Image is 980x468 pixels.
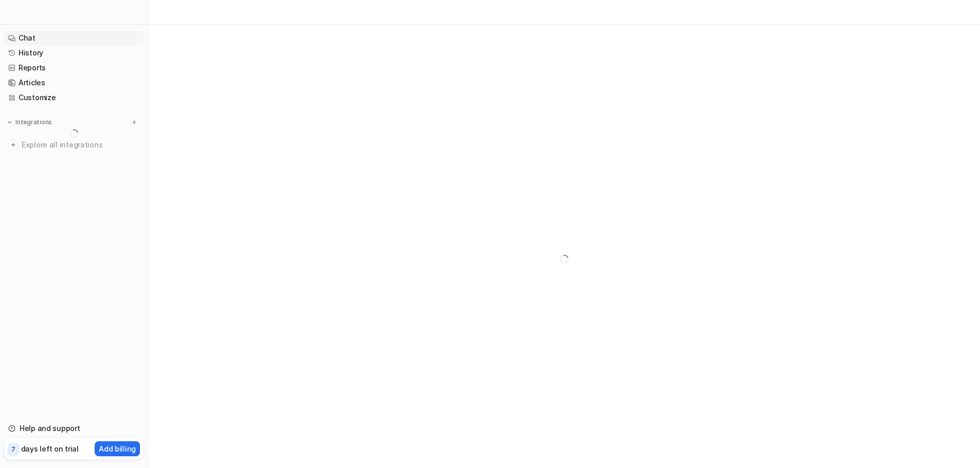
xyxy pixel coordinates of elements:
[95,441,140,456] button: Add billing
[4,90,144,105] a: Customize
[6,119,13,126] img: expand menu
[4,31,144,45] a: Chat
[21,443,79,454] p: days left on trial
[99,443,136,454] p: Add billing
[4,61,144,75] a: Reports
[11,445,15,454] p: 7
[4,138,144,152] a: Explore all integrations
[131,119,138,126] img: menu_add.svg
[8,140,19,150] img: explore all integrations
[4,76,144,90] a: Articles
[4,46,144,60] a: History
[22,137,139,153] span: Explore all integrations
[15,118,52,126] p: Integrations
[4,117,55,127] button: Integrations
[4,421,144,436] a: Help and support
